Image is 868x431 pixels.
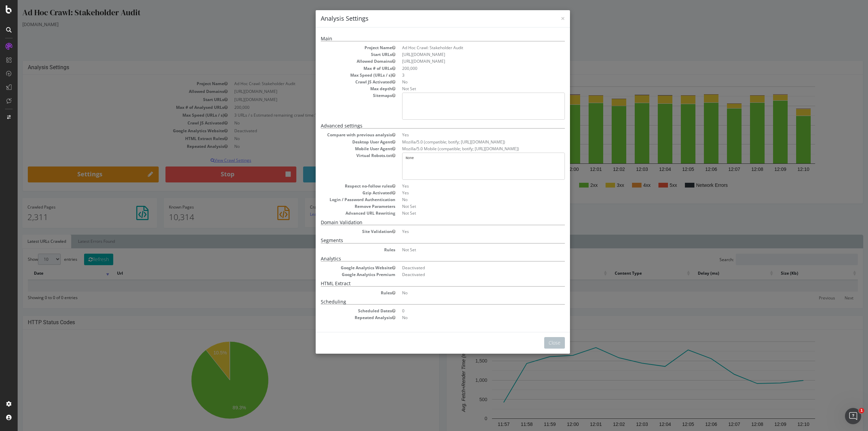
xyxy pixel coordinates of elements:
dd: [URL][DOMAIN_NAME] [384,52,547,57]
dd: Not Set [384,203,547,209]
dt: Rules [303,247,378,253]
dd: Yes [384,183,547,189]
dt: Scheduled Dates [303,308,378,314]
h4: Analysis Settings [303,14,547,23]
dd: 200,000 [384,65,547,71]
li: [URL][DOMAIN_NAME] [384,58,547,64]
span: 1 [859,408,864,413]
dt: Project Name [303,45,378,51]
dt: Repeated Analysis [303,315,378,320]
dt: Login / Password Authentication [303,197,378,202]
dd: Not Set [384,247,547,253]
dt: Mobile User Agent [303,146,378,152]
dt: Advanced URL Rewriting [303,210,378,216]
dt: Crawl JS Activated [303,79,378,85]
dt: Max depth [303,86,378,92]
button: Close [527,337,547,349]
h5: HTML Extract [303,281,547,286]
dd: No [384,290,547,296]
pre: None [384,153,547,180]
dd: Mozilla/5.0 (compatible; botify; [URL][DOMAIN_NAME]) [384,139,547,145]
dd: Not Set [384,86,547,92]
dd: Yes [384,229,547,234]
dt: Google Analytics Premium [303,272,378,277]
dd: Mozilla/5.0 Mobile (compatible; botify; [URL][DOMAIN_NAME]) [384,146,547,152]
dd: 0 [384,308,547,314]
h5: Analytics [303,256,547,261]
dt: Sitemaps [303,93,378,98]
span: × [543,14,547,23]
dd: Ad Hoc Crawl: Stakeholder Audit [384,45,547,51]
dt: Google Analytics Website [303,265,378,271]
dd: No [384,79,547,85]
h5: Main [303,36,547,41]
dt: Allowed Domains [303,58,378,64]
dt: Start URLs [303,52,378,57]
dd: No [384,197,547,202]
dd: Deactivated [384,265,547,271]
dt: Virtual Robots.txt [303,153,378,158]
dd: Deactivated [384,272,547,277]
dt: Max # of URLs [303,65,378,71]
dt: Compare with previous analysis [303,132,378,138]
h5: Segments [303,238,547,243]
dt: Max Speed (URLs / s) [303,72,378,78]
dd: No [384,315,547,320]
dd: Yes [384,190,547,196]
dd: Not Set [384,210,547,216]
iframe: Intercom live chat [845,408,861,424]
h5: Domain Validation [303,220,547,225]
dt: Rules [303,290,378,296]
dt: Remove Parameters [303,203,378,209]
h5: Scheduling [303,299,547,305]
dd: 3 [384,72,547,78]
dt: Site Validation [303,229,378,234]
dt: Respect no-follow rules [303,183,378,189]
h5: Advanced settings [303,123,547,129]
dd: Yes [384,132,547,138]
dt: Desktop User Agent [303,139,378,145]
dt: Gzip Activated [303,190,378,196]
